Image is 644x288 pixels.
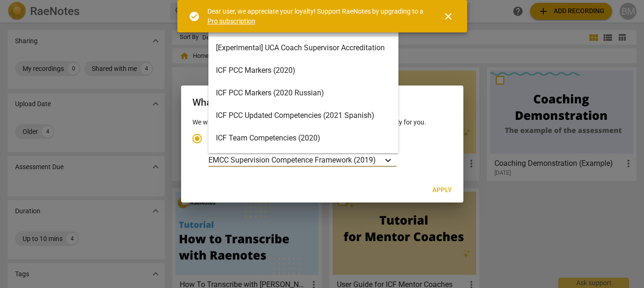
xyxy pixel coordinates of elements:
[425,182,460,199] button: Apply
[207,7,426,26] div: Dear user, we appreciate your loyalty! Support RaeNotes by upgrading to a
[208,82,398,104] div: ICF PCC Markers (2020 Russian)
[377,156,379,164] input: Ideal for transcribing and assessing coaching sessionsEMCC Supervision Competence Framework (2019)
[443,11,454,22] span: close
[192,127,452,167] div: Account type
[208,127,398,149] div: ICF Team Competencies (2020)
[208,149,398,172] div: ICF Updated Competencies (2019 Japanese)
[208,104,398,127] div: ICF PCC Updated Competencies (2021 Spanish)
[208,59,398,82] div: ICF PCC Markers (2020)
[437,5,460,28] button: Close
[207,17,255,25] a: Pro subscription
[208,37,398,59] div: [Experimental] UCA Coach Supervisor Accreditation
[192,97,452,109] h2: What will you be using RaeNotes for?
[432,186,452,195] span: Apply
[189,11,200,22] span: check_circle
[192,117,452,127] p: We will use this to recommend app design and note categories especially for you.
[208,155,376,165] p: EMCC Supervision Competence Framework (2019)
